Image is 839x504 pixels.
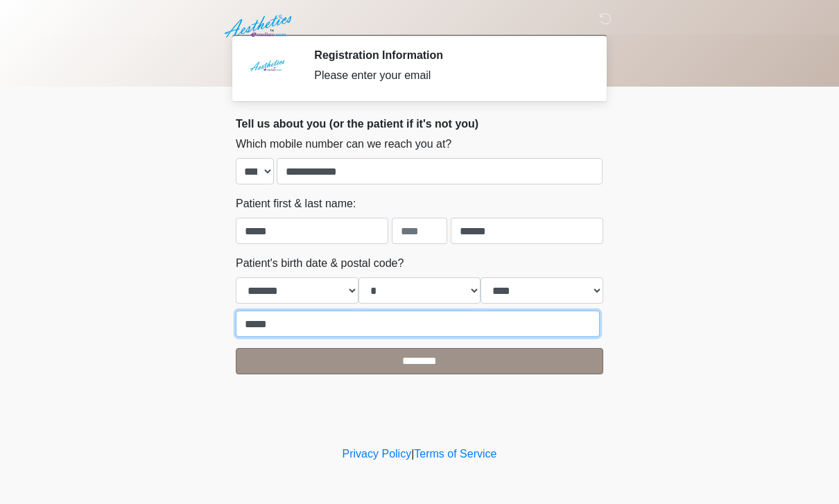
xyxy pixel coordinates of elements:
a: Terms of Service [414,448,496,460]
h2: Registration Information [314,49,582,62]
h2: Tell us about you (or the patient if it's not you) [236,117,603,130]
div: Please enter your email [314,67,582,84]
a: Privacy Policy [343,448,412,460]
img: Agent Avatar [246,49,288,90]
img: Aesthetics by Emediate Cure Logo [222,10,297,42]
a: | [411,448,414,460]
label: Patient's birth date & postal code? [236,255,404,272]
label: Patient first & last name: [236,195,356,212]
label: Which mobile number can we reach you at? [236,136,451,153]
